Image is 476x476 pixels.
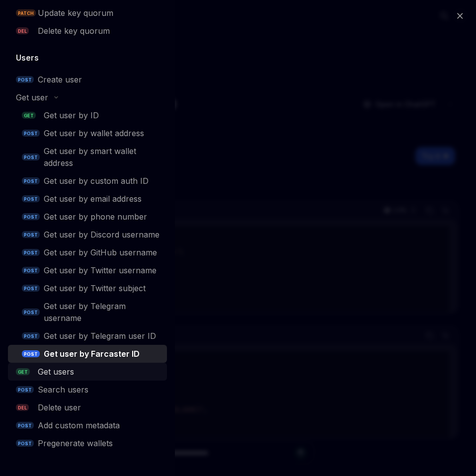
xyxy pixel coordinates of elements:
[8,363,167,381] a: GETGet users
[8,22,167,40] a: DELDelete key quorum
[22,267,40,274] span: POST
[8,106,167,124] a: GETGet user by ID
[22,350,40,358] span: POST
[8,226,167,243] a: POSTGet user by Discord username
[8,279,167,297] a: POSTGet user by Twitter subject
[44,175,149,187] div: Get user by custom auth ID
[38,25,110,37] div: Delete key quorum
[8,327,167,345] a: POSTGet user by Telegram user ID
[38,419,120,431] div: Add custom metadata
[16,422,34,429] span: POST
[44,127,144,139] div: Get user by wallet address
[44,246,157,258] div: Get user by GitHub username
[8,398,167,416] a: DELDelete user
[8,4,167,22] a: PATCHUpdate key quorum
[22,231,40,238] span: POST
[22,112,36,119] span: GET
[8,297,167,327] a: POSTGet user by Telegram username
[38,74,82,85] div: Create user
[16,386,34,394] span: POST
[16,9,36,17] span: PATCH
[22,332,40,340] span: POST
[8,416,167,434] a: POSTAdd custom metadata
[44,300,161,324] div: Get user by Telegram username
[22,195,40,203] span: POST
[44,193,142,205] div: Get user by email address
[44,348,140,360] div: Get user by Farcaster ID
[8,208,167,226] a: POSTGet user by phone number
[38,366,74,378] div: Get users
[16,76,34,83] span: POST
[16,52,39,64] h5: Users
[8,172,167,190] a: POSTGet user by custom auth ID
[22,130,40,137] span: POST
[22,177,40,185] span: POST
[16,27,29,35] span: DEL
[22,249,40,256] span: POST
[44,229,159,240] div: Get user by Discord username
[38,437,113,449] div: Pregenerate wallets
[8,124,167,142] a: POSTGet user by wallet address
[8,190,167,208] a: POSTGet user by email address
[38,7,113,19] div: Update key quorum
[22,213,40,221] span: POST
[8,142,167,172] a: POSTGet user by smart wallet address
[44,282,146,294] div: Get user by Twitter subject
[44,211,147,223] div: Get user by phone number
[44,264,157,276] div: Get user by Twitter username
[44,330,156,342] div: Get user by Telegram user ID
[8,345,167,363] a: POSTGet user by Farcaster ID
[16,440,34,447] span: POST
[22,285,40,292] span: POST
[44,145,161,169] div: Get user by smart wallet address
[16,404,29,411] span: DEL
[8,243,167,261] a: POSTGet user by GitHub username
[16,368,30,376] span: GET
[8,71,167,88] a: POSTCreate user
[44,109,99,121] div: Get user by ID
[8,381,167,398] a: POSTSearch users
[38,401,81,413] div: Delete user
[22,154,40,161] span: POST
[22,309,40,316] span: POST
[8,434,167,452] a: POSTPregenerate wallets
[16,91,48,103] div: Get user
[38,384,88,396] div: Search users
[8,261,167,279] a: POSTGet user by Twitter username
[8,88,167,106] button: Get user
